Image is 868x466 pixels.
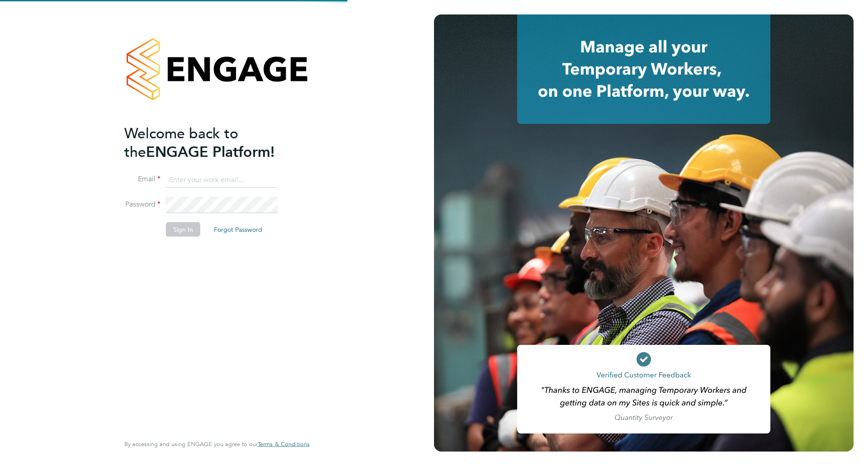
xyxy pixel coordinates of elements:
button: Forgot Password [207,222,269,237]
span: By accessing and using ENGAGE you agree to our [124,440,310,448]
span: Welcome back to the [124,124,238,160]
input: Enter your work email... [166,172,278,188]
button: Sign In [166,222,200,237]
h2: ENGAGE Platform! [124,124,301,161]
label: Password [124,200,160,209]
label: Email [124,174,160,184]
a: Terms & Conditions [258,441,310,448]
span: Terms & Conditions [258,440,310,448]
